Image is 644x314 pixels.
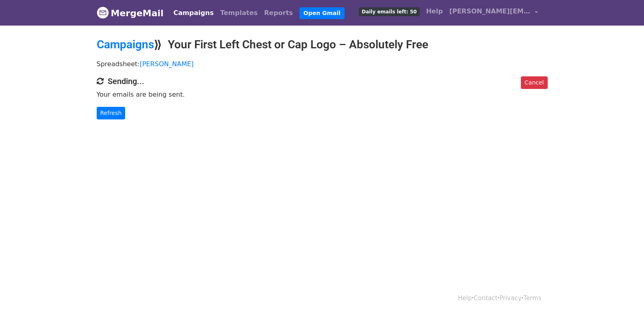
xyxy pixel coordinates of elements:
[97,38,548,52] h2: ⟫ Your First Left Chest or Cap Logo – Absolutely Free
[97,107,126,119] a: Refresh
[449,6,531,16] span: [PERSON_NAME][EMAIL_ADDRESS][DOMAIN_NAME]
[521,76,547,89] a: Cancel
[423,3,446,19] a: Help
[170,5,217,21] a: Campaigns
[499,295,521,302] a: Privacy
[97,60,548,68] p: Spreadsheet:
[603,275,644,314] iframe: Chat Widget
[97,38,154,51] a: Campaigns
[299,7,345,19] a: Open Gmail
[356,3,423,19] a: Daily emails left: 50
[474,295,497,302] a: Contact
[458,295,472,302] a: Help
[217,5,261,21] a: Templates
[97,90,548,99] p: Your emails are being sent.
[446,3,541,22] a: [PERSON_NAME][EMAIL_ADDRESS][DOMAIN_NAME]
[261,5,296,21] a: Reports
[97,76,548,86] h4: Sending...
[359,7,419,16] span: Daily emails left: 50
[140,60,194,68] a: [PERSON_NAME]
[97,6,109,19] img: MergeMail logo
[97,4,164,22] a: MergeMail
[523,295,541,302] a: Terms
